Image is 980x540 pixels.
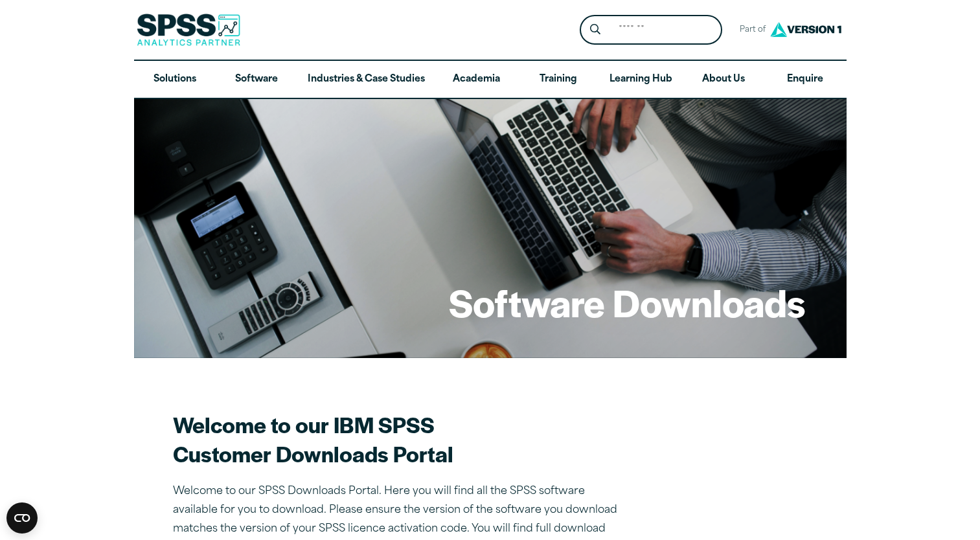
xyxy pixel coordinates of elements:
h1: Software Downloads [449,277,805,328]
button: Open CMP widget [6,502,38,534]
form: Site Header Search Form [580,15,722,45]
a: Solutions [134,61,216,98]
a: Software [216,61,297,98]
a: About Us [683,61,764,98]
img: SPSS Analytics Partner [137,14,240,46]
a: Learning Hub [599,61,683,98]
nav: Desktop version of site main menu [134,61,847,98]
a: Industries & Case Studies [297,61,435,98]
a: Training [517,61,598,98]
a: Academia [435,61,517,98]
span: Part of [733,21,767,39]
a: Enquire [764,61,846,98]
svg: Search magnifying glass icon [590,24,600,35]
button: Search magnifying glass icon [583,18,607,42]
h2: Welcome to our IBM SPSS Customer Downloads Portal [173,410,626,468]
img: Version1 Logo [767,17,845,41]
